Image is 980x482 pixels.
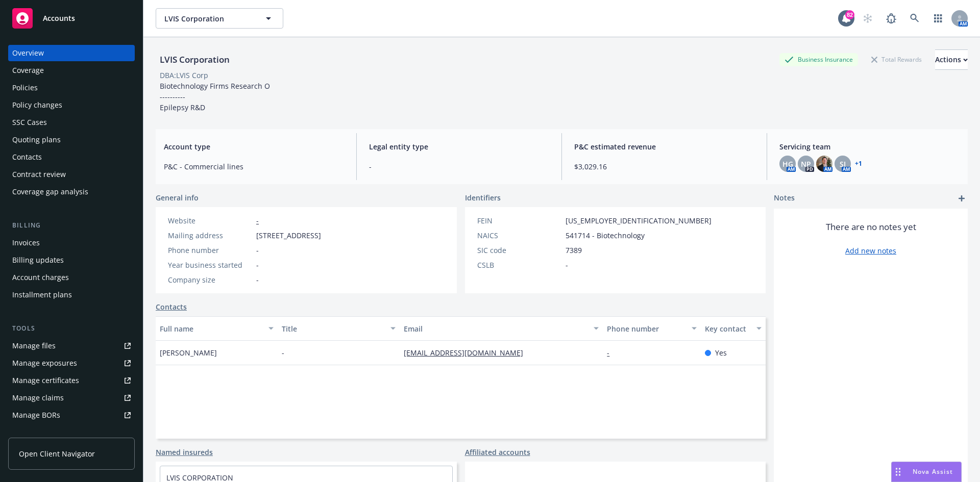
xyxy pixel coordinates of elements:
div: Manage BORs [12,407,60,423]
div: Account charges [12,269,69,286]
div: Installment plans [12,287,72,303]
span: 541714 - Biotechnology [566,230,645,241]
a: Manage exposures [8,355,135,371]
div: Title [282,323,384,334]
div: DBA: LVIS Corp [160,70,208,81]
div: Actions [935,50,968,69]
div: LVIS Corporation [156,53,234,66]
a: [EMAIL_ADDRESS][DOMAIN_NAME] [404,348,531,358]
div: Phone number [168,245,252,256]
div: Year business started [168,260,252,270]
div: Contacts [12,149,42,165]
a: Affiliated accounts [465,447,530,458]
span: Open Client Navigator [19,448,95,459]
div: 82 [845,10,854,19]
button: LVIS Corporation [156,8,283,29]
button: Key contact [701,316,766,341]
span: [PERSON_NAME] [160,347,217,358]
div: Overview [12,45,44,61]
span: There are no notes yet [826,221,916,233]
div: Billing [8,220,135,231]
div: Invoices [12,235,40,251]
span: - [566,260,568,270]
a: Installment plans [8,287,135,303]
a: Manage files [8,338,135,354]
button: Nova Assist [891,462,962,482]
div: Company size [168,274,252,285]
a: Start snowing [857,8,878,29]
a: Contacts [8,149,135,165]
div: Total Rewards [866,53,927,66]
div: Policy changes [12,97,62,113]
a: Switch app [928,8,948,29]
a: Manage claims [8,390,135,406]
span: HG [782,159,793,169]
span: 7389 [566,245,582,256]
button: Email [400,316,603,341]
a: Contacts [156,301,187,312]
div: Manage exposures [12,355,77,371]
button: Title [278,316,400,341]
a: Search [904,8,925,29]
a: Policies [8,80,135,96]
a: Report a Bug [881,8,901,29]
div: Coverage gap analysis [12,184,88,200]
span: Legal entity type [369,141,549,152]
div: Business Insurance [779,53,858,66]
img: photo [816,156,832,172]
a: Manage certificates [8,372,135,389]
span: Account type [164,141,344,152]
span: P&C - Commercial lines [164,161,344,172]
a: Overview [8,45,135,61]
span: LVIS Corporation [164,13,253,24]
span: - [256,260,259,270]
div: NAICS [477,230,561,241]
div: CSLB [477,260,561,270]
div: Policies [12,80,38,96]
div: Website [168,215,252,226]
div: Summary of insurance [12,424,90,441]
button: Actions [935,49,968,70]
div: FEIN [477,215,561,226]
span: [STREET_ADDRESS] [256,230,321,241]
a: Billing updates [8,252,135,268]
span: Identifiers [465,192,501,203]
span: Servicing team [779,141,960,152]
div: Mailing address [168,230,252,241]
div: Email [404,323,587,334]
div: Coverage [12,62,44,79]
span: Yes [715,347,727,358]
span: Biotechnology Firms Research O ---------- Epilepsy R&D [160,81,270,112]
div: Manage files [12,338,56,354]
a: Quoting plans [8,132,135,148]
a: add [955,192,968,205]
a: - [607,348,618,358]
span: $3,029.16 [574,161,754,172]
div: Manage claims [12,390,64,406]
div: SSC Cases [12,114,47,131]
div: Quoting plans [12,132,61,148]
span: General info [156,192,199,203]
button: Full name [156,316,278,341]
a: Named insureds [156,447,213,458]
a: Policy changes [8,97,135,113]
span: [US_EMPLOYER_IDENTIFICATION_NUMBER] [566,215,712,226]
div: Key contact [705,323,750,334]
a: Coverage [8,62,135,79]
a: +1 [855,161,862,167]
span: NP [801,159,811,169]
span: P&C estimated revenue [574,141,754,152]
a: Invoices [8,235,135,251]
button: Phone number [603,316,700,341]
span: - [256,274,259,285]
a: Contract review [8,166,135,183]
a: Manage BORs [8,407,135,423]
div: Phone number [607,323,685,334]
a: SSC Cases [8,114,135,131]
div: SIC code [477,245,561,256]
div: Drag to move [892,462,904,481]
span: - [369,161,549,172]
div: Contract review [12,166,66,183]
a: Summary of insurance [8,424,135,441]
